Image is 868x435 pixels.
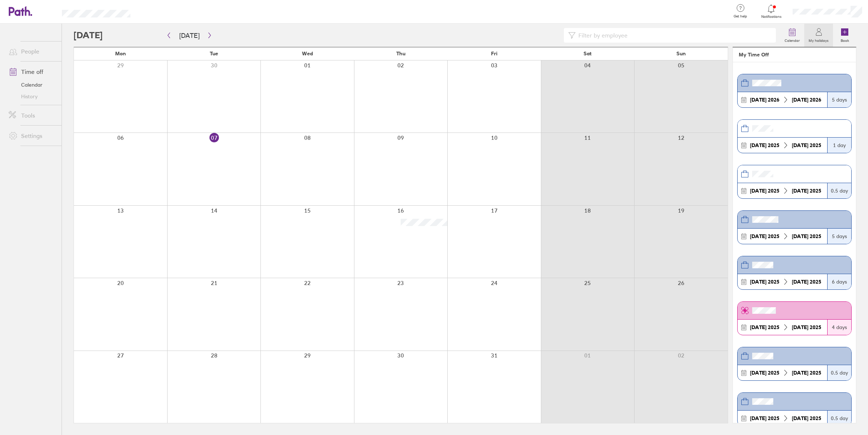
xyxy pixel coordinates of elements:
[747,279,782,285] div: 2025
[210,51,218,56] span: Tue
[789,324,824,330] div: 2025
[3,108,62,123] a: Tools
[804,36,833,43] label: My holidays
[759,15,783,19] span: Notifications
[728,14,752,19] span: Get help
[789,279,824,285] div: 2025
[750,96,766,103] strong: [DATE]
[747,97,782,103] div: 2026
[789,97,824,103] div: 2026
[747,233,782,239] div: 2025
[3,64,62,79] a: Time off
[747,142,782,148] div: 2025
[780,36,804,43] label: Calendar
[396,51,405,56] span: Thu
[750,233,766,240] strong: [DATE]
[792,96,808,103] strong: [DATE]
[827,229,851,244] div: 5 days
[827,138,851,153] div: 1 day
[789,370,824,376] div: 2025
[792,369,808,376] strong: [DATE]
[750,278,766,285] strong: [DATE]
[576,28,771,42] input: Filter by employee
[737,347,852,381] a: [DATE] 2025[DATE] 20250.5 day
[759,4,783,19] a: Notifications
[792,142,808,149] strong: [DATE]
[792,187,808,194] strong: [DATE]
[836,36,853,43] label: Book
[737,74,852,108] a: [DATE] 2026[DATE] 20265 days
[792,324,808,331] strong: [DATE]
[737,165,852,199] a: [DATE] 2025[DATE] 20250.5 day
[804,24,833,47] a: My holidays
[750,142,766,149] strong: [DATE]
[737,210,852,244] a: [DATE] 2025[DATE] 20255 days
[747,188,782,194] div: 2025
[789,188,824,194] div: 2025
[827,183,851,198] div: 0.5 day
[3,44,62,59] a: People
[173,29,205,41] button: [DATE]
[789,142,824,148] div: 2025
[750,187,766,194] strong: [DATE]
[792,415,808,422] strong: [DATE]
[737,301,852,335] a: [DATE] 2025[DATE] 20254 days
[3,79,62,91] a: Calendar
[827,92,851,107] div: 5 days
[737,119,852,153] a: [DATE] 2025[DATE] 20251 day
[676,51,686,56] span: Sun
[737,392,852,426] a: [DATE] 2025[DATE] 20250.5 day
[584,51,592,56] span: Sat
[747,324,782,330] div: 2025
[750,415,766,422] strong: [DATE]
[3,91,62,102] a: History
[491,51,498,56] span: Fri
[737,256,852,290] a: [DATE] 2025[DATE] 20256 days
[833,24,856,47] a: Book
[827,274,851,289] div: 6 days
[789,415,824,421] div: 2025
[792,233,808,240] strong: [DATE]
[780,24,804,47] a: Calendar
[747,370,782,376] div: 2025
[115,51,126,56] span: Mon
[792,278,808,285] strong: [DATE]
[747,415,782,421] div: 2025
[750,369,766,376] strong: [DATE]
[827,411,851,426] div: 0.5 day
[789,233,824,239] div: 2025
[750,324,766,331] strong: [DATE]
[827,365,851,380] div: 0.5 day
[3,128,62,143] a: Settings
[827,320,851,335] div: 4 days
[733,47,856,62] header: My Time Off
[302,51,313,56] span: Wed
